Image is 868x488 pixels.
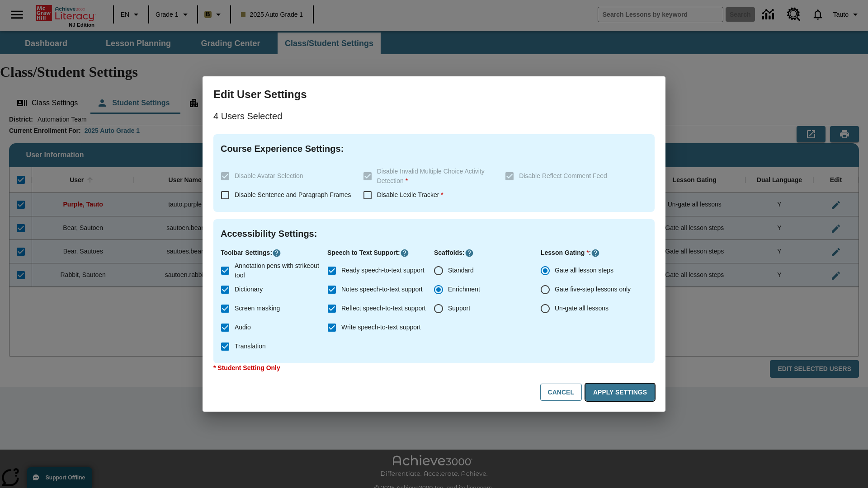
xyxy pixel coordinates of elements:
[540,384,582,401] button: Cancel
[235,342,266,351] span: Translation
[500,167,640,186] label: These settings are specific to individual classes. To see these settings or make changes, please ...
[235,172,303,179] span: Disable Avatar Selection
[341,304,426,313] span: Reflect speech-to-text support
[434,248,541,258] p: Scaffolds :
[216,167,356,186] label: These settings are specific to individual classes. To see these settings or make changes, please ...
[465,249,474,258] button: Click here to know more about
[555,304,609,313] span: Un-gate all lessons
[377,191,443,198] span: Disable Lexile Tracker
[213,87,655,102] h3: Edit User Settings
[448,266,474,275] span: Standard
[235,304,280,313] span: Screen masking
[519,172,607,179] span: Disable Reflect Comment Feed
[221,248,327,258] p: Toolbar Settings :
[221,226,647,241] h4: Accessibility Settings :
[591,249,600,258] button: Click here to know more about
[235,323,251,332] span: Audio
[555,285,631,294] span: Gate five-step lessons only
[341,266,425,275] span: Ready speech-to-text support
[377,168,485,184] span: Disable Invalid Multiple Choice Activity Detection
[448,304,470,313] span: Support
[327,248,434,258] p: Speech to Text Support :
[221,141,647,156] h4: Course Experience Settings :
[235,191,351,198] span: Disable Sentence and Paragraph Frames
[235,285,263,294] span: Dictionary
[341,323,421,332] span: Write speech-to-text support
[555,266,613,275] span: Gate all lesson steps
[541,248,647,258] p: Lesson Gating :
[400,249,409,258] button: Click here to know more about
[585,384,655,401] button: Apply Settings
[213,109,655,123] p: 4 Users Selected
[213,363,655,373] p: * Student Setting Only
[235,261,320,280] span: Annotation pens with strikeout tool
[358,167,498,186] label: These settings are specific to individual classes. To see these settings or make changes, please ...
[448,285,480,294] span: Enrichment
[272,249,281,258] button: Click here to know more about
[341,285,423,294] span: Notes speech-to-text support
